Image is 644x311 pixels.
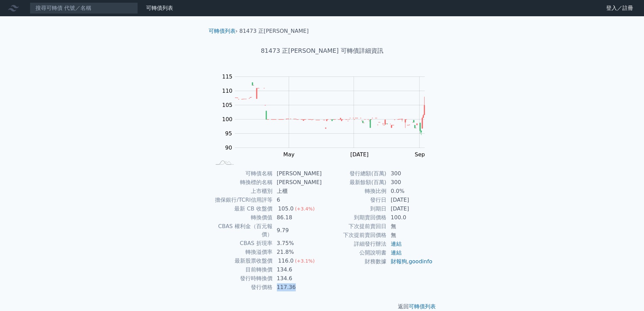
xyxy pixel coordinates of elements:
[211,239,273,248] td: CBAS 折現率
[203,303,441,311] p: 返回
[391,249,402,256] a: 連結
[211,248,273,257] td: 轉換溢價率
[387,213,433,222] td: 100.0
[391,258,407,265] a: 財報狗
[273,283,322,292] td: 117.36
[273,222,322,239] td: 9.79
[273,239,322,248] td: 3.75%
[322,178,387,187] td: 最新餘額(百萬)
[387,178,433,187] td: 300
[235,83,425,135] g: Series
[277,205,295,213] div: 105.0
[30,2,138,14] input: 搜尋可轉債 代號／名稱
[391,241,402,247] a: 連結
[409,303,436,310] a: 可轉債列表
[211,274,273,283] td: 發行時轉換價
[211,222,273,239] td: CBAS 權利金（百元報價）
[415,151,425,158] tspan: Sep
[209,27,238,35] li: ›
[283,151,294,158] tspan: May
[222,102,233,108] tspan: 105
[387,204,433,213] td: [DATE]
[295,258,314,264] span: (+3.1%)
[222,88,233,94] tspan: 110
[601,3,639,14] a: 登入／註冊
[322,213,387,222] td: 到期賣回價格
[387,257,433,266] td: ,
[211,257,273,265] td: 最新股票收盤價
[387,196,433,204] td: [DATE]
[211,283,273,292] td: 發行價格
[322,169,387,178] td: 發行總額(百萬)
[222,73,233,80] tspan: 115
[225,130,232,137] tspan: 95
[322,187,387,196] td: 轉換比例
[277,257,295,265] div: 116.0
[273,178,322,187] td: [PERSON_NAME]
[225,145,232,151] tspan: 90
[219,73,435,158] g: Chart
[273,265,322,274] td: 134.6
[222,116,233,123] tspan: 100
[211,178,273,187] td: 轉換標的名稱
[295,206,314,212] span: (+3.4%)
[273,274,322,283] td: 134.6
[209,28,236,34] a: 可轉債列表
[322,257,387,266] td: 財務數據
[273,213,322,222] td: 86.18
[387,169,433,178] td: 300
[203,46,441,55] h1: 81473 正[PERSON_NAME] 可轉債詳細資訊
[322,222,387,231] td: 下次提前賣回日
[322,248,387,257] td: 公開說明書
[322,196,387,204] td: 發行日
[409,258,432,265] a: goodinfo
[322,231,387,240] td: 下次提前賣回價格
[146,5,173,11] a: 可轉債列表
[211,187,273,196] td: 上市櫃別
[387,187,433,196] td: 0.0%
[211,213,273,222] td: 轉換價值
[387,231,433,240] td: 無
[273,248,322,257] td: 21.8%
[350,151,368,158] tspan: [DATE]
[211,265,273,274] td: 目前轉換價
[273,169,322,178] td: [PERSON_NAME]
[211,169,273,178] td: 可轉債名稱
[322,204,387,213] td: 到期日
[387,222,433,231] td: 無
[273,187,322,196] td: 上櫃
[273,196,322,204] td: 6
[322,240,387,248] td: 詳細發行辦法
[211,196,273,204] td: 擔保銀行/TCRI信用評等
[239,27,309,35] li: 81473 正[PERSON_NAME]
[211,204,273,213] td: 最新 CB 收盤價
